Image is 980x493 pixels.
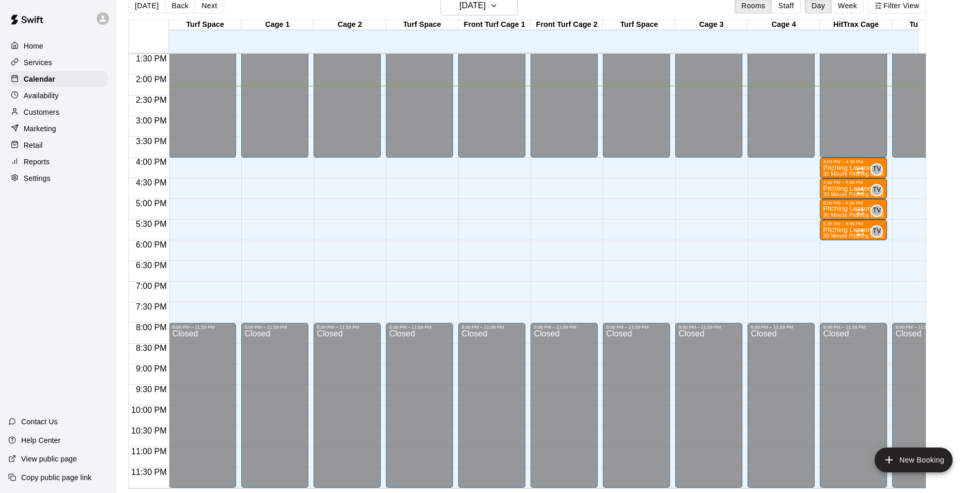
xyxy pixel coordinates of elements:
[244,325,305,330] div: 8:00 PM – 11:59 PM
[895,325,956,330] div: 8:00 PM – 11:59 PM
[8,104,108,120] a: Customers
[133,282,169,290] span: 7:00 PM
[386,323,453,488] div: 8:00 PM – 11:59 PM: Closed
[21,435,60,445] p: Help Center
[133,116,169,125] span: 3:00 PM
[24,41,43,51] p: Home
[892,20,965,30] div: Turf Space
[875,163,883,176] span: Tyson Valentine
[8,121,108,136] div: Marketing
[820,220,887,240] div: 5:30 PM – 6:00 PM: Pitching Lesson
[678,330,739,491] div: Closed
[856,166,864,175] span: Recurring event
[873,206,881,216] span: TV
[8,55,108,70] a: Services
[21,454,77,464] p: View public page
[895,330,956,491] div: Closed
[8,171,108,186] a: Settings
[823,330,884,491] div: Closed
[461,325,522,330] div: 8:00 PM – 11:59 PM
[24,124,56,134] p: Marketing
[24,157,50,167] p: Reports
[314,20,386,30] div: Cage 2
[823,212,914,218] span: 30 Minute Pitching Lesson (Baseball)
[24,57,52,68] p: Services
[870,163,883,176] div: Tyson Valentine
[133,199,169,208] span: 5:00 PM
[820,323,887,488] div: 8:00 PM – 11:59 PM: Closed
[386,20,458,30] div: Turf Space
[8,137,108,153] a: Retail
[8,71,108,87] a: Calendar
[133,75,169,84] span: 2:00 PM
[133,323,169,332] span: 8:00 PM
[820,20,892,30] div: HitTrax Cage
[24,107,59,117] p: Customers
[820,158,887,178] div: 4:00 PM – 4:30 PM: Pitching Lesson
[133,240,169,249] span: 6:00 PM
[8,38,108,54] a: Home
[870,225,883,238] div: Tyson Valentine
[606,330,667,491] div: Closed
[870,205,883,217] div: Tyson Valentine
[133,96,169,104] span: 2:30 PM
[129,447,169,456] span: 11:00 PM
[606,325,667,330] div: 8:00 PM – 11:59 PM
[24,140,43,150] p: Retail
[172,330,233,491] div: Closed
[129,468,169,476] span: 11:30 PM
[458,20,531,30] div: Front Turf Cage 1
[169,20,241,30] div: Turf Space
[751,325,812,330] div: 8:00 PM – 11:59 PM
[823,201,884,206] div: 5:00 PM – 5:30 PM
[461,330,522,491] div: Closed
[823,171,914,177] span: 30 Minute Pitching Lesson (Baseball)
[534,325,595,330] div: 8:00 PM – 11:59 PM
[133,302,169,311] span: 7:30 PM
[675,20,748,30] div: Cage 3
[24,74,55,84] p: Calendar
[172,325,233,330] div: 8:00 PM – 11:59 PM
[875,184,883,196] span: Tyson Valentine
[823,221,884,226] div: 5:30 PM – 6:00 PM
[241,20,314,30] div: Cage 1
[8,88,108,103] a: Availability
[133,54,169,63] span: 1:30 PM
[603,20,675,30] div: Turf Space
[678,325,739,330] div: 8:00 PM – 11:59 PM
[24,173,51,183] p: Settings
[856,208,864,216] span: Recurring event
[133,261,169,270] span: 6:30 PM
[875,205,883,217] span: Tyson Valentine
[389,330,450,491] div: Closed
[820,199,887,220] div: 5:00 PM – 5:30 PM: Pitching Lesson
[21,417,58,427] p: Contact Us
[244,330,305,491] div: Closed
[823,192,914,197] span: 30 Minute Pitching Lesson (Baseball)
[870,184,883,196] div: Tyson Valentine
[534,330,595,491] div: Closed
[873,164,881,175] span: TV
[129,426,169,435] span: 10:30 PM
[129,406,169,414] span: 10:00 PM
[856,187,864,195] span: Recurring event
[823,325,884,330] div: 8:00 PM – 11:59 PM
[133,178,169,187] span: 4:30 PM
[875,225,883,238] span: Tyson Valentine
[8,154,108,170] a: Reports
[24,90,59,101] p: Availability
[823,180,884,185] div: 4:30 PM – 5:00 PM
[875,448,953,472] button: add
[603,323,670,488] div: 8:00 PM – 11:59 PM: Closed
[169,323,236,488] div: 8:00 PM – 11:59 PM: Closed
[458,323,525,488] div: 8:00 PM – 11:59 PM: Closed
[317,330,378,491] div: Closed
[531,323,598,488] div: 8:00 PM – 11:59 PM: Closed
